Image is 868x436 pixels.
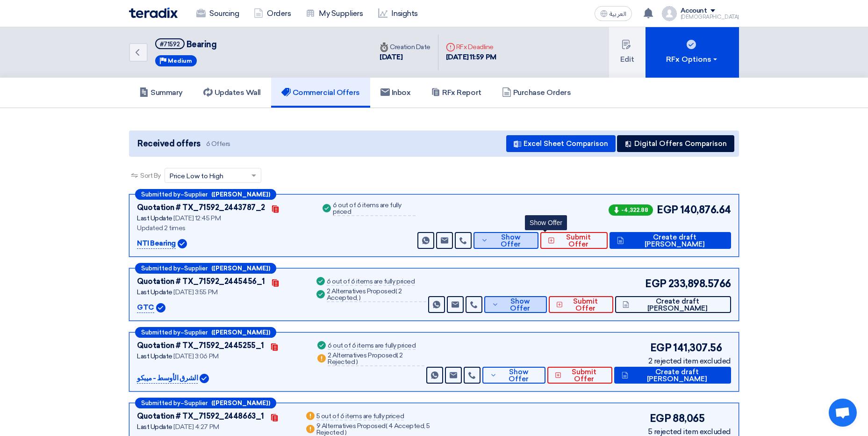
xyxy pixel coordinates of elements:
[155,38,216,50] h5: Bearing
[681,15,739,20] div: [DEMOGRAPHIC_DATA]
[564,369,605,383] span: Submit Offer
[187,39,217,50] span: Bearing
[446,52,496,63] div: [DATE] 11:59 PM
[650,340,672,356] span: EGP
[137,352,172,360] span: Last Update
[327,288,426,302] div: 2 Alternatives Proposed
[327,287,402,302] span: 2 Accepted,
[547,367,612,384] button: Submit Offer
[482,367,545,384] button: Show Offer
[333,202,416,216] div: 6 out of 6 items are fully priced
[431,88,481,97] h5: RFx Report
[137,288,172,296] span: Last Update
[203,88,261,97] h5: Updates Wall
[137,276,265,287] div: Quotation # TX_71592_2445456_1
[673,411,704,426] span: 88,065
[829,399,857,427] div: Open chat
[565,298,606,312] span: Submit Offer
[595,6,632,21] button: العربية
[499,369,538,383] span: Show Offer
[650,411,671,426] span: EGP
[173,288,217,296] span: [DATE] 3:55 PM
[609,27,646,78] button: Edit
[135,263,276,274] div: –
[506,135,616,152] button: Excel Sheet Comparison
[281,88,360,97] h5: Commercial Offers
[141,329,180,335] span: Submitted by
[327,278,415,286] div: 6 out of 6 items are fully priced
[328,342,416,350] div: 6 out of 6 items are fully priced
[137,423,172,431] span: Last Update
[137,340,264,351] div: Quotation # TX_71592_2445255_1
[359,294,361,302] span: )
[631,298,724,312] span: Create draft [PERSON_NAME]
[211,400,270,406] b: ([PERSON_NAME])
[380,42,430,52] div: Creation Date
[173,352,218,360] span: [DATE] 3:06 PM
[298,3,370,24] a: My Suppliers
[473,232,538,249] button: Show Offer
[666,54,719,65] div: RFx Options
[617,135,734,152] button: Digital Offers Comparison
[328,352,424,366] div: 2 Alternatives Proposed
[610,11,626,17] span: العربية
[371,3,425,24] a: Insights
[178,239,187,248] img: Verified Account
[631,369,724,383] span: Create draft [PERSON_NAME]
[492,78,581,108] a: Purchase Orders
[316,413,404,421] div: 5 out of 6 items are fully priced
[395,287,397,295] span: (
[525,215,567,230] div: Show Offer
[388,422,425,430] span: 4 Accepted,
[540,232,608,249] button: Submit Offer
[129,78,193,108] a: Summary
[211,265,270,271] b: ([PERSON_NAME])
[614,367,731,384] button: Create draft [PERSON_NAME]
[615,296,731,313] button: Create draft [PERSON_NAME]
[380,52,430,63] div: [DATE]
[200,374,209,383] img: Verified Account
[609,204,653,216] span: -4,322.88
[680,202,731,218] span: 140,876.64
[189,3,246,24] a: Sourcing
[246,3,298,24] a: Orders
[173,214,221,222] span: [DATE] 12:45 PM
[135,327,276,338] div: –
[137,238,176,249] p: NTI Bearing
[141,265,180,271] span: Submitted by
[135,189,276,200] div: –
[137,214,172,222] span: Last Update
[137,373,198,384] p: الشرق الأوسط - ميبكو
[673,340,722,356] span: 141,307.56
[370,78,421,108] a: Inbox
[211,329,270,335] b: ([PERSON_NAME])
[484,296,547,313] button: Show Offer
[645,276,667,291] span: EGP
[135,398,276,408] div: –
[446,42,496,52] div: RFx Deadline
[170,171,223,181] span: Price Low to High
[626,234,724,248] span: Create draft [PERSON_NAME]
[501,298,539,312] span: Show Offer
[490,234,531,248] span: Show Offer
[139,88,183,97] h5: Summary
[193,78,271,108] a: Updates Wall
[648,356,731,367] div: 2 rejected item excluded
[610,232,731,249] button: Create draft [PERSON_NAME]
[184,191,208,197] span: Supplier
[549,296,613,313] button: Submit Offer
[356,358,358,366] span: )
[271,78,370,108] a: Commercial Offers
[211,191,270,197] b: ([PERSON_NAME])
[184,265,208,271] span: Supplier
[137,223,309,233] div: Updated 2 times
[681,7,707,15] div: Account
[386,422,387,430] span: (
[184,329,208,335] span: Supplier
[557,234,600,248] span: Submit Offer
[184,400,208,406] span: Supplier
[657,202,678,218] span: EGP
[662,6,677,21] img: profile_test.png
[380,88,411,97] h5: Inbox
[141,400,180,406] span: Submitted by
